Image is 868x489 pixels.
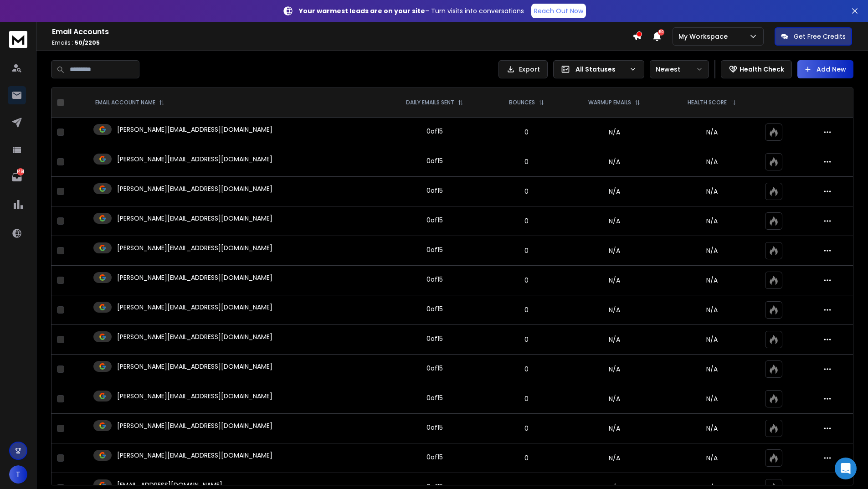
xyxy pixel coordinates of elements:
div: 0 of 15 [426,245,443,254]
p: N/A [670,246,754,255]
a: 1461 [8,168,26,186]
p: 0 [494,216,559,226]
p: N/A [670,365,754,374]
p: N/A [670,305,754,314]
p: [PERSON_NAME][EMAIL_ADDRESS][DOMAIN_NAME] [117,362,272,371]
p: [PERSON_NAME][EMAIL_ADDRESS][DOMAIN_NAME] [117,303,272,312]
td: N/A [564,266,664,295]
a: Reach Out Now [531,4,586,18]
button: Export [498,60,548,78]
p: 0 [494,424,559,433]
p: 0 [494,365,559,374]
div: 0 of 15 [426,364,443,373]
p: My Workspace [678,32,731,41]
p: [PERSON_NAME][EMAIL_ADDRESS][DOMAIN_NAME] [117,154,272,164]
span: 50 / 2205 [75,39,100,46]
p: N/A [670,157,754,166]
div: 0 of 15 [426,216,443,225]
p: [PERSON_NAME][EMAIL_ADDRESS][DOMAIN_NAME] [117,273,272,282]
p: WARMUP EMAILS [588,99,631,106]
div: EMAIL ACCOUNT NAME [95,99,164,106]
td: N/A [564,443,664,473]
div: 0 of 15 [426,127,443,136]
td: N/A [564,355,664,384]
p: DAILY EMAILS SENT [406,99,454,106]
p: N/A [670,394,754,403]
div: 0 of 15 [426,186,443,195]
p: N/A [670,276,754,285]
p: [PERSON_NAME][EMAIL_ADDRESS][DOMAIN_NAME] [117,451,272,460]
div: 0 of 15 [426,393,443,402]
p: Emails : [52,39,632,46]
p: 0 [494,276,559,285]
button: Health Check [721,60,792,78]
p: N/A [670,453,754,463]
div: 0 of 15 [426,156,443,165]
button: Newest [650,60,709,78]
p: N/A [670,424,754,433]
p: 0 [494,453,559,463]
img: logo [9,31,27,48]
p: [PERSON_NAME][EMAIL_ADDRESS][DOMAIN_NAME] [117,125,272,134]
td: N/A [564,206,664,236]
p: Get Free Credits [794,32,846,41]
span: 50 [658,29,664,36]
p: [PERSON_NAME][EMAIL_ADDRESS][DOMAIN_NAME] [117,184,272,193]
p: N/A [670,335,754,344]
p: [PERSON_NAME][EMAIL_ADDRESS][DOMAIN_NAME] [117,391,272,401]
p: – Turn visits into conversations [299,6,524,15]
div: 0 of 15 [426,423,443,432]
div: 0 of 15 [426,304,443,314]
p: [PERSON_NAME][EMAIL_ADDRESS][DOMAIN_NAME] [117,421,272,430]
p: Health Check [740,65,784,74]
p: [PERSON_NAME][EMAIL_ADDRESS][DOMAIN_NAME] [117,332,272,341]
p: N/A [670,128,754,137]
td: N/A [564,325,664,355]
p: All Statuses [575,65,626,74]
p: 0 [494,305,559,314]
strong: Your warmest leads are on your site [299,6,425,15]
button: T [9,465,27,484]
div: Open Intercom Messenger [835,458,857,479]
p: [PERSON_NAME][EMAIL_ADDRESS][DOMAIN_NAME] [117,243,272,252]
p: BOUNCES [509,99,535,106]
p: 0 [494,394,559,403]
p: 0 [494,246,559,255]
p: 0 [494,187,559,196]
p: N/A [670,216,754,226]
p: [PERSON_NAME][EMAIL_ADDRESS][DOMAIN_NAME] [117,214,272,223]
td: N/A [564,295,664,325]
td: N/A [564,177,664,206]
td: N/A [564,384,664,414]
td: N/A [564,236,664,266]
button: Get Free Credits [775,27,852,46]
button: Add New [797,60,853,78]
p: 0 [494,335,559,344]
div: 0 of 15 [426,453,443,462]
td: N/A [564,118,664,147]
p: 0 [494,157,559,166]
div: 0 of 15 [426,275,443,284]
p: N/A [670,187,754,196]
td: N/A [564,147,664,177]
div: 0 of 15 [426,334,443,343]
h1: Email Accounts [52,26,632,37]
p: 0 [494,128,559,137]
p: Reach Out Now [534,6,583,15]
td: N/A [564,414,664,443]
p: HEALTH SCORE [688,99,727,106]
p: 1461 [17,168,24,175]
